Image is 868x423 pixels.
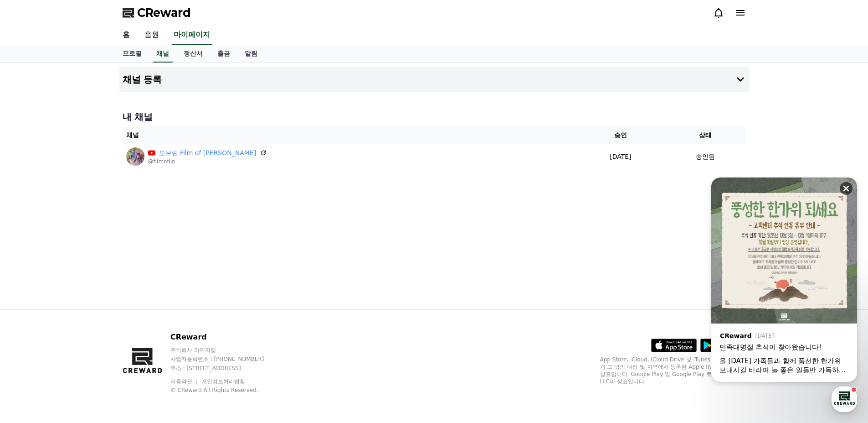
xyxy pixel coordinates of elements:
a: 이용약관 [170,378,199,385]
a: 대화 [60,289,118,312]
span: 홈 [29,303,34,310]
a: 알림 [237,45,265,63]
h4: 채널 등록 [123,74,162,84]
th: 승인 [576,127,665,144]
p: CReward [170,332,282,343]
a: 채널 [153,45,173,63]
button: 채널 등록 [119,67,750,92]
a: 음원 [137,26,166,45]
p: © CReward All Rights Reserved. [170,386,282,394]
p: App Store, iCloud, iCloud Drive 및 iTunes Store는 미국과 그 밖의 나라 및 지역에서 등록된 Apple Inc.의 서비스 상표입니다. Goo... [600,356,746,385]
span: CReward [137,5,191,20]
a: CReward [123,5,191,20]
a: 홈 [3,289,60,312]
p: 주소 : [STREET_ADDRESS] [170,365,282,372]
a: 오브린 Film of [PERSON_NAME] [159,148,257,158]
p: 주식회사 와이피랩 [170,346,282,354]
a: 홈 [115,26,137,45]
a: 마이페이지 [172,26,212,45]
th: 채널 [123,127,577,144]
th: 상태 [665,127,746,144]
a: 출금 [210,45,237,63]
span: 설정 [141,303,152,310]
a: 정산서 [176,45,210,63]
p: [DATE] [580,152,661,162]
span: 대화 [83,303,94,311]
p: 사업자등록번호 : [PHONE_NUMBER] [170,355,282,363]
a: 개인정보처리방침 [201,378,245,385]
a: 설정 [118,289,175,312]
a: 프로필 [115,45,149,63]
p: @filmoflin [148,158,267,165]
img: 오브린 Film of Lin [126,147,144,166]
h4: 내 채널 [123,110,746,123]
p: 승인됨 [696,152,715,162]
